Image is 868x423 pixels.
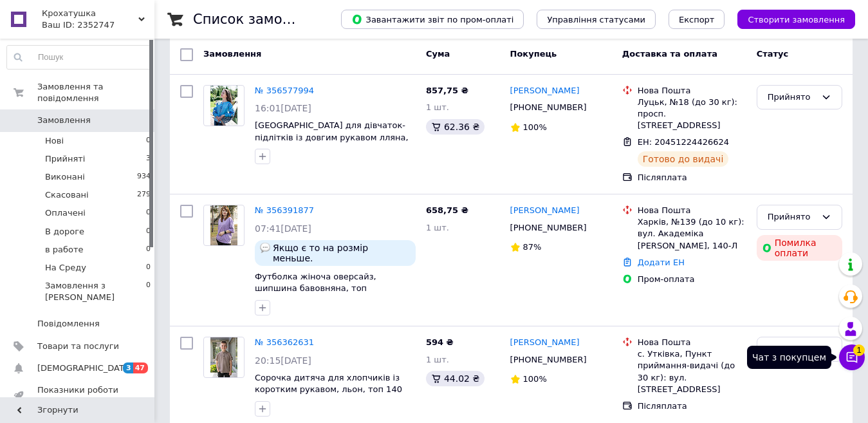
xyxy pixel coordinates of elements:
span: 594 ₴ [426,337,454,347]
span: 0 [146,244,151,256]
span: Оплачені [45,207,86,219]
span: [DEMOGRAPHIC_DATA] [37,362,133,374]
div: Нова Пошта [638,205,746,216]
a: Футболка жіноча оверсайз, шипшина бавовняна, топ [255,272,376,294]
a: [GEOGRAPHIC_DATA] для дівчаток-підлітків із довгим рукавом лляна, блакитна топ 140 Крохатушка одяг [255,120,413,154]
div: Помилка оплати [757,235,842,261]
div: с. Утківка, Пункт приймання-видачі (до 30 кг): вул. [STREET_ADDRESS] [638,348,746,395]
img: Фото товару [210,86,237,126]
img: Фото товару [210,337,237,377]
span: 20:15[DATE] [255,355,311,366]
span: Замовлення та повідомлення [37,81,154,104]
span: Замовлення [203,49,261,59]
div: Луцьк, №18 (до 30 кг): просп. [STREET_ADDRESS] [638,97,746,132]
span: Якщо є то на розмір меньше. [273,243,411,263]
div: 62.36 ₴ [426,119,485,135]
div: Нова Пошта [638,85,746,97]
span: Статус [757,49,789,59]
span: Виконані [45,171,85,183]
a: Фото товару [203,205,245,246]
div: Ваш ID: 2352747 [42,19,154,31]
div: Чат з покупцем [747,346,831,369]
div: [PHONE_NUMBER] [508,352,589,368]
span: Експорт [679,15,715,24]
div: [PHONE_NUMBER] [508,220,589,236]
span: Прийняті [45,153,85,165]
span: в работе [45,244,84,256]
span: Повідомлення [37,318,100,330]
span: 0 [146,226,151,238]
span: Доставка та оплата [622,49,717,59]
img: :speech_balloon: [260,243,270,253]
a: Додати ЕН [638,258,685,267]
span: 0 [146,280,151,303]
span: 1 шт. [426,355,449,364]
div: [PHONE_NUMBER] [508,99,589,116]
span: Управління статусами [547,15,645,24]
div: Прийнято [768,91,816,104]
span: 16:01[DATE] [255,103,311,113]
a: [PERSON_NAME] [510,337,580,349]
button: Управління статусами [537,10,656,29]
span: Крохатушка [42,8,138,19]
span: ЕН: 20451224426624 [638,137,729,147]
div: Нова Пошта [638,337,746,348]
a: Фото товару [203,85,245,126]
span: Завантажити звіт по пром-оплаті [351,14,513,25]
span: 1 [853,344,865,356]
button: Завантажити звіт по пром-оплаті [341,10,524,29]
span: 857,75 ₴ [426,86,468,95]
button: Чат з покупцем1 [839,344,865,370]
span: Покупець [510,49,557,59]
span: 658,75 ₴ [426,205,468,215]
span: 934 [137,171,151,183]
span: Показники роботи компанії [37,384,119,408]
span: 3 [146,153,151,165]
input: Пошук [7,46,151,69]
div: Післяплата [638,172,746,183]
span: Товари та послуги [37,341,119,352]
a: № 356362631 [255,337,314,347]
span: 0 [146,207,151,219]
div: 44.02 ₴ [426,371,485,386]
span: Нові [45,135,64,147]
span: В дороге [45,226,84,238]
span: 3 [123,362,133,373]
span: Замовлення [37,115,91,126]
span: Створити замовлення [748,15,845,24]
span: 279 [137,189,151,201]
span: На Среду [45,262,86,274]
span: Замовлення з [PERSON_NAME] [45,280,146,303]
span: Скасовані [45,189,89,201]
div: Прийнято [768,211,816,224]
div: Скасовано [768,343,816,356]
span: 47 [133,362,148,373]
span: 1 шт. [426,223,449,232]
a: [PERSON_NAME] [510,85,580,97]
span: 0 [146,262,151,274]
button: Експорт [669,10,725,29]
div: Пром-оплата [638,274,746,285]
a: Сорочка дитяча для хлопчиків із коротким рукавом, льон, топ 140 Крохатушка одяг [255,373,402,406]
button: Створити замовлення [737,10,855,29]
span: 1 шт. [426,102,449,112]
a: Створити замовлення [725,14,855,24]
span: 100% [523,374,547,384]
span: 07:41[DATE] [255,223,311,234]
div: Харків, №139 (до 10 кг): вул. Академіка [PERSON_NAME], 140-Л [638,216,746,252]
div: Післяплата [638,400,746,412]
span: 87% [523,242,542,252]
span: 0 [146,135,151,147]
a: № 356577994 [255,86,314,95]
a: Фото товару [203,337,245,378]
a: № 356391877 [255,205,314,215]
span: 100% [523,122,547,132]
div: Готово до видачі [638,151,729,167]
span: Cума [426,49,450,59]
h1: Список замовлень [193,12,324,27]
a: [PERSON_NAME] [510,205,580,217]
img: Фото товару [210,205,237,245]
